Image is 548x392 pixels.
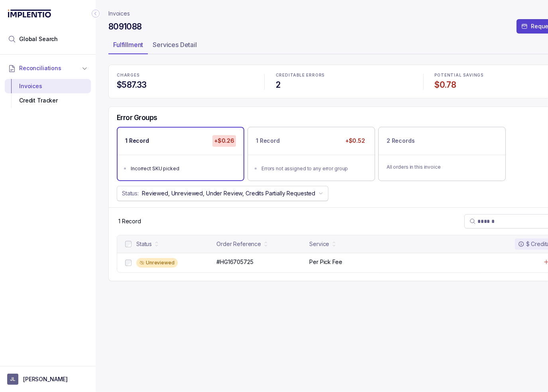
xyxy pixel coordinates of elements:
p: 1 Record [125,137,149,145]
p: +$0.26 [212,135,236,146]
p: 1 Record [256,137,280,145]
div: Incorrect SKU picked [131,165,235,173]
h5: Error Groups [117,113,157,122]
div: Errors not assigned to any error group [261,165,366,173]
p: #HG16705725 [216,258,253,266]
div: Reconciliations [5,77,91,110]
div: Order Reference [216,240,261,248]
span: User initials [7,374,18,385]
div: Status [136,240,152,248]
input: checkbox-checkbox [125,260,132,266]
p: +$0.52 [344,135,367,146]
h4: 2 [276,79,412,91]
p: CHARGES [117,73,253,78]
div: Invoices [11,79,84,93]
div: Collapse Icon [91,9,100,18]
span: Global Search [19,35,58,43]
p: Per Pick Fee [309,258,342,266]
div: Credit Tracker [11,93,84,108]
p: [PERSON_NAME] [23,375,68,383]
div: Unreviewed [136,258,178,268]
a: Invoices [108,10,130,18]
div: Service [309,240,329,248]
input: checkbox-checkbox [125,241,132,247]
button: Reconciliations [5,59,91,77]
p: Fulfillment [113,40,143,49]
span: Reconciliations [19,64,61,72]
p: Status: [122,189,139,197]
button: User initials[PERSON_NAME] [7,374,88,385]
p: Services Detail [153,40,197,49]
div: Remaining page entries [118,217,141,225]
p: CREDITABLE ERRORS [276,73,412,78]
li: Tab Fulfillment [108,38,148,54]
h4: 8091088 [108,21,142,32]
p: Reviewed, Unreviewed, Under Review, Credits Partially Requested [142,189,315,197]
p: All orders in this invoice [387,163,497,171]
li: Tab Services Detail [148,38,202,54]
p: 2 Records [387,137,415,145]
p: 1 Record [118,217,141,225]
button: Status:Reviewed, Unreviewed, Under Review, Credits Partially Requested [117,186,328,201]
h4: $587.33 [117,79,253,91]
nav: breadcrumb [108,10,130,18]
